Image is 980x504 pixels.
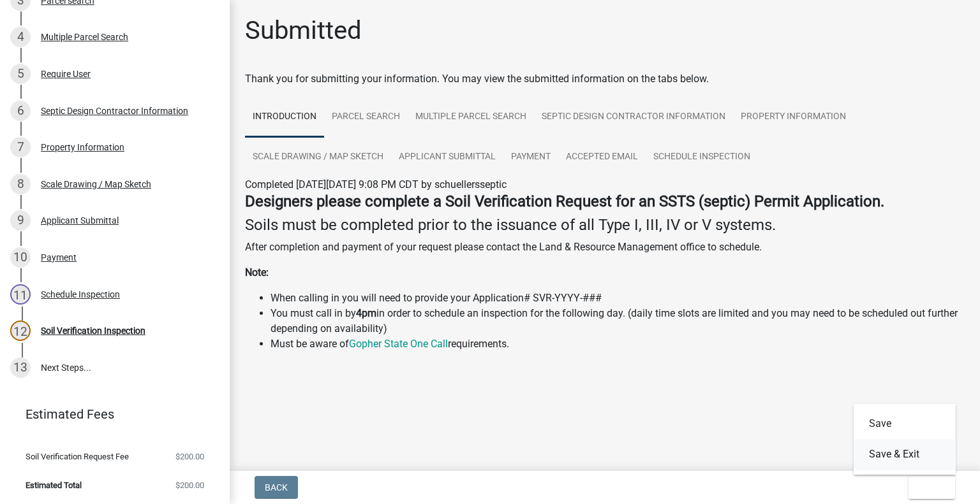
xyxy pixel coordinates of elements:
[10,137,31,157] div: 7
[41,32,128,41] div: Multiple Parcel Search
[26,452,129,461] span: Soil Verification Request Fee
[245,137,391,178] a: Scale Drawing / Map Sketch
[534,97,733,138] a: Septic Design Contractor Information
[255,476,298,499] button: Back
[41,253,77,262] div: Payment
[10,210,31,231] div: 9
[854,439,956,470] button: Save & Exit
[854,408,956,439] button: Save
[10,247,31,268] div: 10
[854,403,956,475] div: Exit
[265,482,288,493] span: Back
[10,401,209,427] a: Estimated Fees
[41,69,91,78] div: Require User
[271,336,965,352] li: Must be aware of requirements.
[245,15,362,46] h1: Submitted
[41,216,119,225] div: Applicant Submittal
[245,97,324,138] a: Introduction
[245,216,965,234] h4: Soils must be completed prior to the issuance of all Type I, III, IV or V systems.
[271,306,965,336] li: You must call in by in order to schedule an inspection for the following day. (daily time slots a...
[10,357,31,378] div: 13
[41,290,120,299] div: Schedule Inspection
[10,320,31,341] div: 12
[646,137,758,178] a: Schedule Inspection
[245,178,507,191] span: Completed [DATE][DATE] 9:08 PM CDT by schuellersseptic
[175,452,204,461] span: $200.00
[10,284,31,305] div: 11
[41,143,124,152] div: Property Information
[391,137,503,178] a: Applicant Submittal
[919,482,937,493] span: Exit
[10,64,31,84] div: 5
[41,326,145,335] div: Soil Verification Inspection
[245,240,965,255] p: After completion and payment of your request please contact the Land & Resource Management office...
[10,174,31,194] div: 8
[408,97,534,138] a: Multiple Parcel Search
[41,180,151,189] div: Scale Drawing / Map Sketch
[503,137,558,178] a: Payment
[10,101,31,121] div: 6
[10,27,31,47] div: 4
[349,338,448,350] a: Gopher State One Call
[41,106,188,115] div: Septic Design Contractor Information
[271,291,965,306] li: When calling in you will need to provide your Application# SVR-YYYY-###
[909,476,955,499] button: Exit
[245,192,884,210] strong: Designers please complete a Soil Verification Request for an SSTS (septic) Permit Application.
[26,481,82,489] span: Estimated Total
[324,97,408,138] a: Parcel search
[733,97,854,138] a: Property Information
[245,71,965,87] div: Thank you for submitting your information. You may view the submitted information on the tabs below.
[175,481,204,489] span: $200.00
[558,137,646,178] a: Accepted Email
[356,307,376,319] strong: 4pm
[245,266,269,278] strong: Note:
